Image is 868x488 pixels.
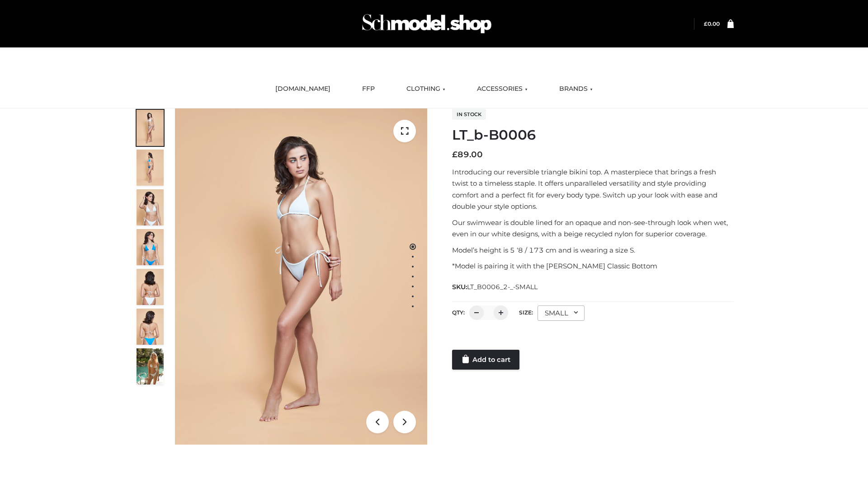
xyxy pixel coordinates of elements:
[452,244,734,256] p: Model’s height is 5 ‘8 / 173 cm and is wearing a size S.
[452,166,734,212] p: Introducing our reversible triangle bikini top. A masterpiece that brings a fresh twist to a time...
[137,269,164,305] img: ArielClassicBikiniTop_CloudNine_AzureSky_OW114ECO_7-scaled.jpg
[137,309,164,345] img: ArielClassicBikiniTop_CloudNine_AzureSky_OW114ECO_8-scaled.jpg
[538,305,585,321] div: SMALL
[519,309,533,316] label: Size:
[359,6,495,42] img: Schmodel Admin 964
[704,20,720,27] bdi: 0.00
[452,350,519,370] a: Add to cart
[470,79,534,99] a: ACCESSORIES
[355,79,382,99] a: FFP
[137,110,164,146] img: ArielClassicBikiniTop_CloudNine_AzureSky_OW114ECO_1-scaled.jpg
[175,108,427,445] img: ArielClassicBikiniTop_CloudNine_AzureSky_OW114ECO_1
[452,282,538,292] span: SKU:
[704,20,720,27] a: £0.00
[452,150,483,160] bdi: 89.00
[452,217,734,240] p: Our swimwear is double lined for an opaque and non-see-through look when wet, even in our white d...
[269,79,337,99] a: [DOMAIN_NAME]
[452,309,465,316] label: QTY:
[704,20,708,27] span: £
[137,229,164,265] img: ArielClassicBikiniTop_CloudNine_AzureSky_OW114ECO_4-scaled.jpg
[552,79,599,99] a: BRANDS
[452,150,458,160] span: £
[452,109,486,120] span: In stock
[137,189,164,225] img: ArielClassicBikiniTop_CloudNine_AzureSky_OW114ECO_3-scaled.jpg
[137,348,164,385] img: Arieltop_CloudNine_AzureSky2.jpg
[452,127,734,143] h1: LT_b-B0006
[452,260,734,272] p: *Model is pairing it with the [PERSON_NAME] Classic Bottom
[467,283,538,291] span: LT_B0006_2-_-SMALL
[137,150,164,186] img: ArielClassicBikiniTop_CloudNine_AzureSky_OW114ECO_2-scaled.jpg
[400,79,452,99] a: CLOTHING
